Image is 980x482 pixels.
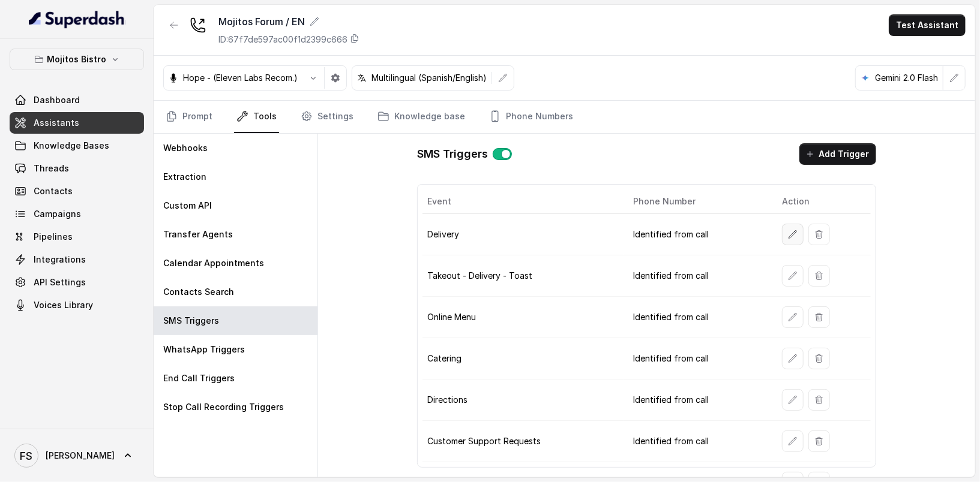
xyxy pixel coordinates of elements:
p: ID: 67f7de597ac00f1d2399c666 [218,34,347,46]
p: Gemini 2.0 Flash [875,72,938,84]
a: Assistants [10,112,144,134]
span: [PERSON_NAME] [46,450,115,462]
p: Stop Call Recording Triggers [163,401,284,413]
div: Mojitos Forum / EN [218,14,359,29]
p: Transfer Agents [163,228,233,240]
button: Test Assistant [889,14,966,36]
td: Customer Support Requests [422,421,624,462]
p: SMS Triggers [163,315,219,327]
td: Identified from call [624,255,773,297]
p: Mojitos Bistro [47,52,107,67]
a: Pipelines [10,226,144,248]
p: WhatsApp Triggers [163,344,245,356]
a: Knowledge Bases [10,135,144,156]
a: Tools [234,101,279,133]
td: Identified from call [624,214,773,255]
td: Online Menu [422,297,624,338]
p: Hope - (Eleven Labs Recom.) [183,72,298,84]
span: Dashboard [34,94,80,106]
span: Knowledge Bases [34,140,109,152]
p: Webhooks [163,142,208,154]
a: API Settings [10,272,144,293]
nav: Tabs [163,101,966,133]
a: Phone Numbers [487,101,576,133]
p: Contacts Search [163,286,234,298]
a: Settings [298,101,356,133]
span: Voices Library [34,299,93,311]
text: FS [20,450,33,462]
p: End Call Triggers [163,372,235,384]
h1: SMS Triggers [417,144,488,164]
a: Knowledge base [375,101,467,133]
span: Assistants [34,117,79,129]
span: Integrations [34,254,86,266]
td: Catering [422,338,624,379]
a: Dashboard [10,89,144,111]
th: Action [772,189,871,214]
p: Extraction [163,171,206,183]
span: Contacts [34,185,73,197]
span: API Settings [34,276,86,288]
a: Campaigns [10,203,144,225]
button: Add Trigger [799,143,876,165]
p: Multilingual (Spanish/English) [371,72,487,84]
td: Identified from call [624,338,773,379]
a: [PERSON_NAME] [10,439,144,472]
td: Delivery [422,214,624,255]
a: Voices Library [10,294,144,316]
td: Identified from call [624,421,773,462]
a: Prompt [163,101,215,133]
td: Identified from call [624,379,773,421]
th: Event [422,189,624,214]
button: Mojitos Bistro [10,49,144,70]
p: Calendar Appointments [163,257,264,269]
td: Identified from call [624,297,773,338]
a: Threads [10,158,144,179]
span: Threads [34,162,69,174]
p: Custom API [163,200,212,212]
img: light.svg [29,10,125,29]
span: Campaigns [34,208,81,220]
td: Takeout - Delivery - Toast [422,255,624,297]
td: Directions [422,379,624,421]
th: Phone Number [624,189,773,214]
a: Integrations [10,249,144,270]
a: Contacts [10,180,144,202]
span: Pipelines [34,231,73,243]
svg: google logo [861,73,870,83]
